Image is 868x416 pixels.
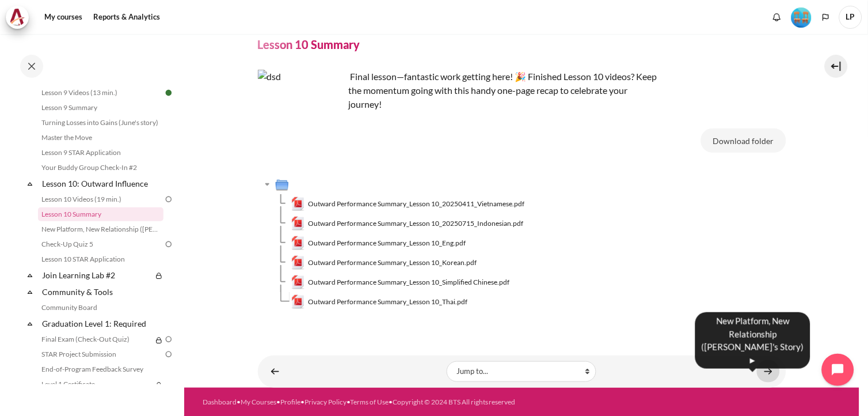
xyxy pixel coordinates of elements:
[280,398,300,406] a: Profile
[38,161,163,175] a: Your Buddy Group Check-In #2
[241,398,276,406] a: My Courses
[38,192,163,206] a: Lesson 10 Videos (19 min.)
[38,116,163,130] a: Turning Losses into Gains (June's story)
[38,222,163,236] a: New Platform, New Relationship ([PERSON_NAME]'s Story)
[701,128,786,153] button: Download folder
[38,362,163,376] a: End-of-Program Feedback Survey
[163,334,174,345] img: To do
[203,397,552,407] div: • • • • •
[291,256,305,270] img: Outward Performance Summary_Lesson 10_Korean.pdf
[308,297,467,307] span: Outward Performance Summary_Lesson 10_Thai.pdf
[38,332,152,346] a: Final Exam (Check-Out Quiz)
[291,217,524,230] a: Outward Performance Summary_Lesson 10_20250715_Indonesian.pdfOutward Performance Summary_Lesson 1...
[163,194,174,205] img: To do
[291,236,305,250] img: Outward Performance Summary_Lesson 10_Eng.pdf
[38,252,163,266] a: Lesson 10 STAR Application
[291,295,305,309] img: Outward Performance Summary_Lesson 10_Thai.pdf
[9,9,25,26] img: Architeck
[40,6,86,29] a: My courses
[787,6,816,28] a: Level #4
[258,70,344,156] img: dsd
[258,37,360,52] h4: Lesson 10 Summary
[38,377,152,391] a: Level 1 Certificate
[768,9,786,26] div: Show notification window with no new notifications
[40,316,163,331] a: Graduation Level 1: Required
[695,312,810,369] div: New Platform, New Relationship ([PERSON_NAME]'s Story) ►
[24,178,36,190] span: Collapse
[308,258,477,268] span: Outward Performance Summary_Lesson 10_Korean.pdf
[38,237,163,251] a: Check-Up Quiz 5
[38,207,163,221] a: Lesson 10 Summary
[291,295,468,309] a: Outward Performance Summary_Lesson 10_Thai.pdfOutward Performance Summary_Lesson 10_Thai.pdf
[40,284,163,300] a: Community & Tools
[308,218,523,229] span: Outward Performance Summary_Lesson 10_20250715_Indonesian.pdf
[308,199,524,209] span: Outward Performance Summary_Lesson 10_20250411_Vietnamese.pdf
[349,71,657,109] span: Final lesson—fantastic work getting here! 🎉 Finished Lesson 10 videos? Keep the momentum going wi...
[24,270,36,281] span: Collapse
[163,349,174,360] img: To do
[308,277,509,288] span: Outward Performance Summary_Lesson 10_Simplified Chinese.pdf
[817,9,835,26] button: Languages
[40,176,163,191] a: Lesson 10: Outward Influence
[393,398,516,406] a: Copyright © 2024 BTS All rights reserved
[89,6,164,29] a: Reports & Analytics
[38,131,163,145] a: Master the Move
[38,301,163,315] a: Community Board
[291,275,510,289] a: Outward Performance Summary_Lesson 10_Simplified Chinese.pdfOutward Performance Summary_Lesson 10...
[163,88,174,98] img: Done
[291,197,525,211] a: Outward Performance Summary_Lesson 10_20250411_Vietnamese.pdfOutward Performance Summary_Lesson 1...
[38,101,163,115] a: Lesson 9 Summary
[791,7,812,28] img: Level #4
[291,275,305,289] img: Outward Performance Summary_Lesson 10_Simplified Chinese.pdf
[24,318,36,330] span: Collapse
[291,217,305,230] img: Outward Performance Summary_Lesson 10_20250715_Indonesian.pdf
[839,6,862,29] span: LP
[350,398,389,406] a: Terms of Use
[24,286,36,298] span: Collapse
[839,6,862,29] a: User menu
[163,239,174,249] img: To do
[791,6,812,28] div: Level #4
[304,398,347,406] a: Privacy Policy
[291,256,477,270] a: Outward Performance Summary_Lesson 10_Korean.pdfOutward Performance Summary_Lesson 10_Korean.pdf
[291,236,466,250] a: Outward Performance Summary_Lesson 10_Eng.pdfOutward Performance Summary_Lesson 10_Eng.pdf
[291,197,305,211] img: Outward Performance Summary_Lesson 10_20250411_Vietnamese.pdf
[40,267,152,283] a: Join Learning Lab #2
[38,347,163,361] a: STAR Project Submission
[38,86,163,100] a: Lesson 9 Videos (13 min.)
[38,146,163,160] a: Lesson 9 STAR Application
[203,398,237,406] a: Dashboard
[6,6,35,29] a: Architeck Architeck
[308,238,466,248] span: Outward Performance Summary_Lesson 10_Eng.pdf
